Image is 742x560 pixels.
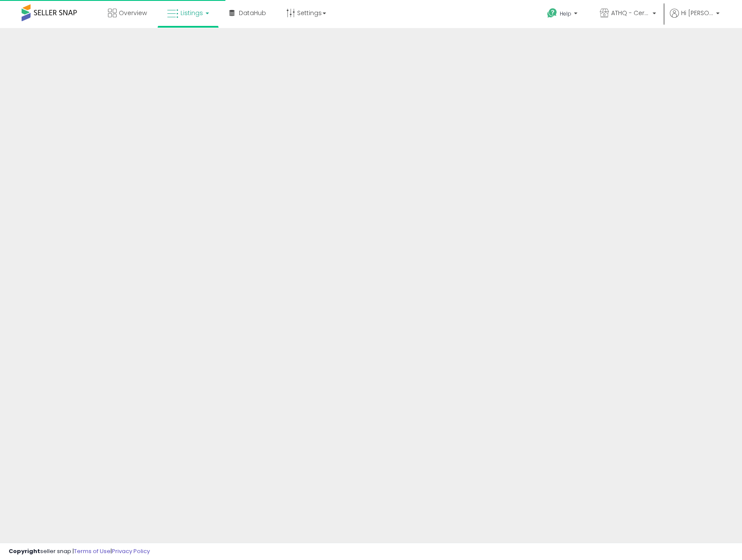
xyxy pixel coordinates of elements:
[681,9,713,17] span: Hi [PERSON_NAME]
[119,9,147,17] span: Overview
[547,8,558,19] i: Get Help
[181,9,203,17] span: Listings
[560,10,571,17] span: Help
[611,9,650,17] span: ATHQ - Certified Refurbished
[239,9,266,17] span: DataHub
[670,9,720,28] a: Hi [PERSON_NAME]
[540,1,586,28] a: Help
